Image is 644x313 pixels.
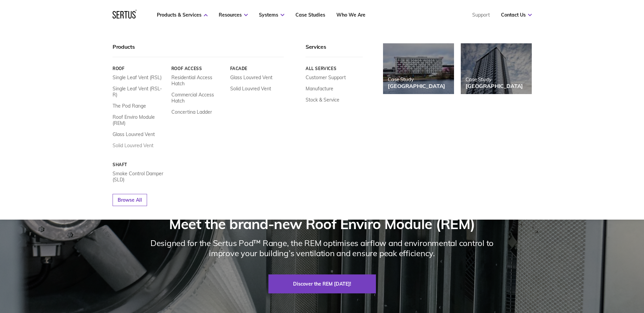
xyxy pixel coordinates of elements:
a: The Pod Range [113,103,146,109]
a: Browse All [113,194,147,206]
a: Discover the REM [DATE]! [268,274,376,293]
a: Support [472,12,490,18]
a: Case Studies [295,12,325,18]
a: Who We Are [336,12,365,18]
a: Case Study[GEOGRAPHIC_DATA] [461,43,532,94]
a: Resources [219,12,248,18]
div: [GEOGRAPHIC_DATA] [388,83,445,89]
a: Glass Louvred Vent [113,131,155,137]
a: Commercial Access Hatch [171,92,225,104]
div: Services [306,43,363,57]
div: Meet the brand-new Roof Enviro Module (REM) [169,215,475,233]
a: Contact Us [501,12,532,18]
a: Stock & Service [306,97,339,103]
iframe: Chat Widget [522,234,644,313]
a: Facade [230,66,284,71]
a: Manufacture [306,86,333,92]
a: Single Leaf Vent (RSL-R) [113,86,166,98]
a: Roof Enviro Module (REM) [113,114,166,126]
a: Systems [259,12,284,18]
a: Products & Services [157,12,208,18]
div: [GEOGRAPHIC_DATA] [466,83,523,89]
a: Customer Support [306,74,346,81]
a: Roof Access [171,66,225,71]
div: Case Study [388,76,445,83]
a: Residential Access Hatch [171,74,225,87]
a: Case Study[GEOGRAPHIC_DATA] [383,43,454,94]
a: Solid Louvred Vent [113,142,153,149]
a: All services [306,66,363,71]
a: Glass Louvred Vent [230,74,272,81]
a: Shaft [113,162,166,167]
a: Roof [113,66,166,71]
div: Products [113,43,284,57]
a: Solid Louvred Vent [230,86,271,92]
div: Case Study [466,76,523,83]
a: Concertina Ladder [171,109,212,115]
a: Single Leaf Vent (RSL) [113,74,162,81]
div: Designed for the Sertus Pod™ Range, the REM optimises airflow and environmental control to improv... [138,238,507,258]
a: Smoke Control Damper (SLD) [113,171,166,183]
